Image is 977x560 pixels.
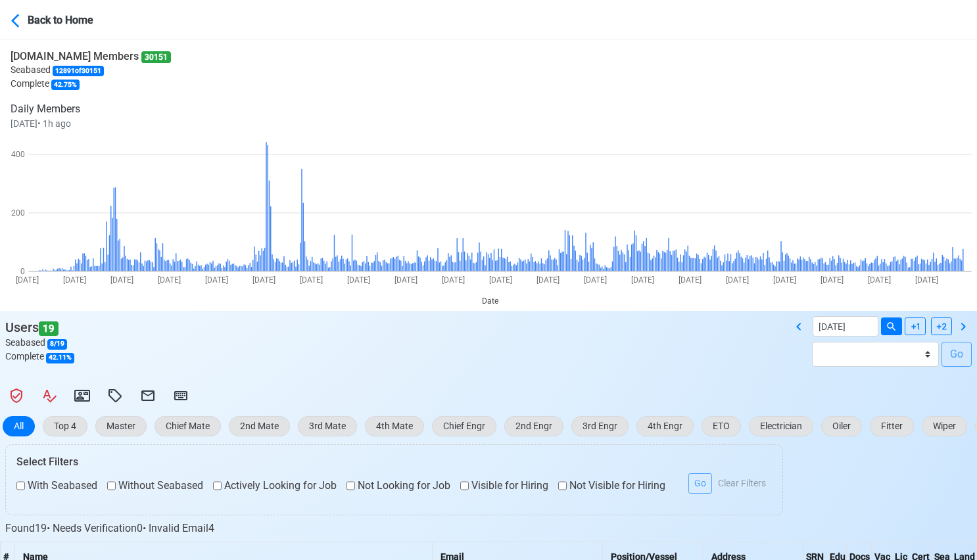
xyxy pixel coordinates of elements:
span: 12891 of 30151 [53,66,104,76]
button: Wiper [922,416,967,436]
input: Visible for Hiring [460,478,469,494]
text: [DATE] [679,275,702,285]
p: Complete [11,77,171,91]
h6: Select Filters [16,455,772,468]
input: Not Looking for Job [346,478,355,494]
button: ETO [702,416,741,436]
text: [DATE] [158,275,181,285]
p: Seabased [11,63,171,77]
text: [DATE] [252,275,275,285]
text: [DATE] [821,275,844,285]
button: Back to Home [11,4,127,35]
text: [DATE] [489,275,512,285]
button: Top 4 [43,416,87,436]
label: Visible for Hiring [460,478,548,494]
span: 19 [39,321,59,337]
text: [DATE] [773,275,796,285]
p: Daily Members [11,101,171,117]
button: Chief Engr [432,416,496,436]
text: [DATE] [631,275,654,285]
p: [DATE] • 1h ago [11,117,171,131]
text: 400 [11,150,25,159]
text: [DATE] [536,275,560,285]
text: [DATE] [868,275,891,285]
span: 30151 [141,51,171,63]
text: 200 [11,208,25,218]
text: 0 [20,267,25,276]
span: 42.75 % [51,80,80,90]
button: Chief Mate [155,416,221,436]
button: Go [688,473,712,494]
button: Fitter [870,416,914,436]
label: Actively Looking for Job [213,478,337,494]
h6: [DOMAIN_NAME] Members [11,50,171,63]
span: 8 / 19 [47,339,67,350]
text: [DATE] [584,275,607,285]
button: 3rd Engr [571,416,629,436]
button: Electrician [749,416,813,436]
label: Not Looking for Job [346,478,450,494]
text: Date [482,296,498,306]
button: Oiler [821,416,862,436]
text: [DATE] [915,275,938,285]
text: [DATE] [347,275,370,285]
text: [DATE] [205,275,228,285]
text: [DATE] [16,275,39,285]
span: 42.11 % [46,353,74,363]
button: 2nd Mate [229,416,290,436]
text: [DATE] [63,275,86,285]
text: [DATE] [394,275,417,285]
text: [DATE] [300,275,323,285]
input: Without Seabased [107,478,116,494]
text: [DATE] [726,275,749,285]
div: Back to Home [28,10,126,28]
text: [DATE] [442,275,465,285]
button: 4th Mate [365,416,424,436]
button: Go [941,342,972,367]
label: Without Seabased [107,478,203,494]
input: Actively Looking for Job [213,478,222,494]
input: With Seabased [16,478,25,494]
input: Not Visible for Hiring [558,478,567,494]
label: With Seabased [16,478,97,494]
button: All [3,416,35,436]
button: 3rd Mate [298,416,357,436]
button: 4th Engr [636,416,694,436]
button: 2nd Engr [504,416,563,436]
button: Master [95,416,147,436]
text: [DATE] [110,275,133,285]
label: Not Visible for Hiring [558,478,665,494]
